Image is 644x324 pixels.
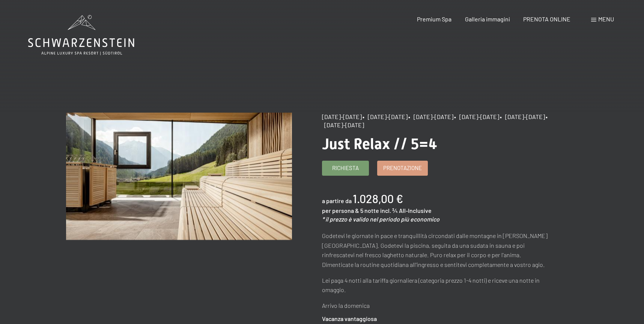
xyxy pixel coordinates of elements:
[332,164,359,172] span: Richiesta
[322,113,362,120] span: [DATE]-[DATE]
[322,231,548,269] p: Godetevi le giornate in pace e tranquillità circondati dalle montagne in [PERSON_NAME][GEOGRAPHIC...
[408,113,453,120] span: • [DATE]-[DATE]
[598,15,614,23] span: Menu
[363,113,408,120] span: • [DATE]-[DATE]
[454,113,499,120] span: • [DATE]-[DATE]
[322,197,352,204] span: a partire da
[380,207,432,214] span: incl. ¾ All-Inclusive
[523,15,570,23] a: PRENOTA ONLINE
[322,215,439,223] em: * il prezzo è valido nel periodo più economico
[465,15,510,23] a: Galleria immagini
[322,301,548,310] p: Arrivo la domenica
[322,207,359,214] span: per persona &
[417,15,451,23] a: Premium Spa
[378,161,427,175] a: Prenotazione
[322,161,369,175] a: Richiesta
[322,315,377,322] strong: Vacanza vantaggiosa
[322,135,437,153] span: Just Relax // 5=4
[500,113,545,120] span: • [DATE]-[DATE]
[360,207,379,214] span: 5 notte
[353,192,403,205] b: 1.028,00 €
[66,113,292,240] img: Just Relax // 5=4
[322,276,548,295] p: Lei paga 4 notti alla tariffa giornaliera (categoria prezzo 1-4 notti) e riceve una notte in omag...
[383,164,422,172] span: Prenotazione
